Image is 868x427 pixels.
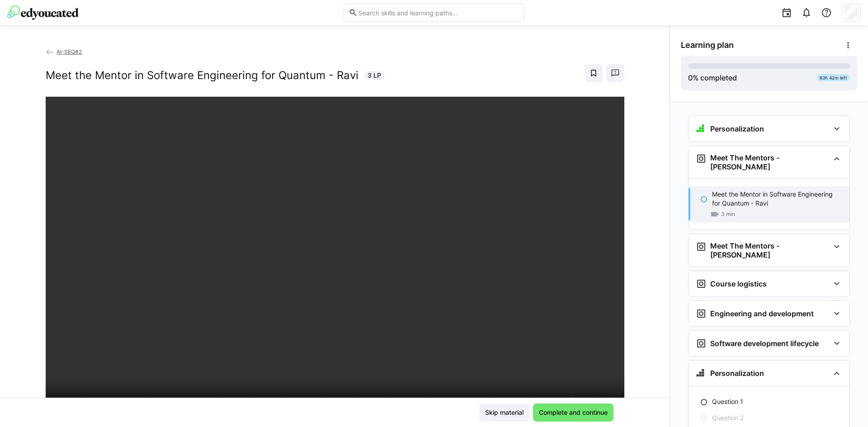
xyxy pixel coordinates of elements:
a: AI-SEQ#2 [46,48,82,55]
span: 0 [688,73,693,82]
h3: Course logistics [710,279,767,288]
h3: Meet The Mentors - [PERSON_NAME] [710,153,830,171]
p: Question 1 [712,397,743,406]
button: Skip material [479,404,529,422]
h3: Meet The Mentors - [PERSON_NAME] [710,241,830,259]
h3: Software development lifecycle [710,339,819,348]
span: Learning plan [681,40,734,50]
div: 63h 42m left [817,74,850,81]
span: AI-SEQ#2 [57,48,82,55]
span: Complete and continue [538,408,609,417]
span: 3 min [721,211,735,218]
p: Meet the Mentor in Software Engineering for Quantum - Ravi [712,190,842,208]
div: % completed [688,72,737,83]
h3: Engineering and development [710,309,814,318]
span: Skip material [484,408,525,417]
h2: Meet the Mentor in Software Engineering for Quantum - Ravi [46,69,359,82]
p: Question 2 [712,413,744,422]
h3: Personalization [710,369,764,378]
button: Complete and continue [533,404,613,422]
input: Search skills and learning paths… [358,9,519,17]
h3: Personalization [710,124,764,133]
span: 3 LP [368,71,381,80]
